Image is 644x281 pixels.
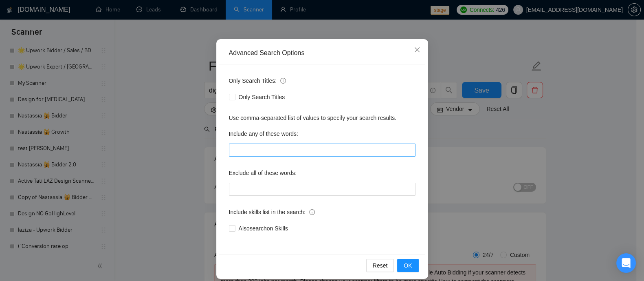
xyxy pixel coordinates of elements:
[404,261,412,270] span: OK
[309,209,315,215] span: info-circle
[229,127,298,140] label: Include any of these words:
[373,261,388,270] span: Reset
[406,39,428,61] button: Close
[229,208,315,217] span: Include skills list in the search:
[235,93,288,102] span: Only Search Titles
[397,259,418,272] button: OK
[366,259,394,272] button: Reset
[229,166,297,179] label: Exclude all of these words:
[229,113,415,122] div: Use comma-separated list of values to specify your search results.
[414,46,420,53] span: close
[235,224,291,233] span: Also search on Skills
[229,76,286,85] span: Only Search Titles:
[616,253,636,273] div: Open Intercom Messenger
[229,49,415,58] div: Advanced Search Options
[280,78,286,84] span: info-circle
